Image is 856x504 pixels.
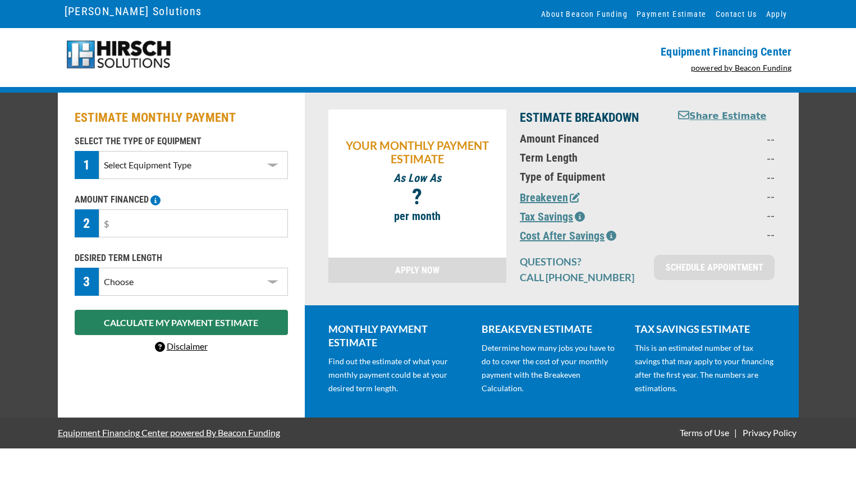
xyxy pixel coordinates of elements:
a: Privacy Policy [740,427,799,438]
a: [PERSON_NAME] Solutions [65,2,202,21]
p: SELECT THE TYPE OF EQUIPMENT [75,135,288,148]
p: QUESTIONS? [520,255,640,268]
p: Find out the estimate of what your monthly payment could be at your desired term length. [328,355,468,395]
button: Tax Savings [520,208,585,225]
p: per month [334,209,501,223]
span: | [734,427,737,438]
p: As Low As [334,171,501,185]
p: -- [676,208,775,222]
a: Terms of Use [678,427,731,438]
a: Equipment Financing Center powered By Beacon Funding [58,419,280,446]
p: Type of Equipment [520,170,663,184]
button: Cost After Savings [520,227,616,244]
div: 2 [75,209,99,237]
p: Term Length [520,151,663,164]
button: Breakeven [520,189,580,206]
p: This is an estimated number of tax savings that may apply to your financing after the first year.... [635,341,775,395]
input: $ [99,209,287,237]
p: Amount Financed [520,132,663,145]
p: AMOUNT FINANCED [75,193,288,207]
p: Equipment Financing Center [435,45,792,58]
p: ESTIMATE BREAKDOWN [520,109,663,126]
p: -- [676,151,775,164]
p: YOUR MONTHLY PAYMENT ESTIMATE [334,139,501,166]
a: powered by Beacon Funding [691,63,792,72]
a: SCHEDULE APPOINTMENT [654,255,775,280]
p: ? [334,190,501,204]
div: 1 [75,151,99,179]
p: MONTHLY PAYMENT ESTIMATE [328,322,468,349]
p: Determine how many jobs you have to do to cover the cost of your monthly payment with the Breakev... [482,341,621,395]
button: Share Estimate [678,109,767,123]
p: -- [676,170,775,184]
p: DESIRED TERM LENGTH [75,251,288,265]
p: TAX SAVINGS ESTIMATE [635,322,775,336]
img: Hirsch-logo-55px.png [65,39,173,70]
p: BREAKEVEN ESTIMATE [482,322,621,336]
a: Disclaimer [155,341,208,351]
a: APPLY NOW [328,258,507,283]
button: CALCULATE MY PAYMENT ESTIMATE [75,310,288,335]
p: CALL [PHONE_NUMBER] [520,271,640,284]
p: -- [676,189,775,203]
div: 3 [75,268,99,296]
h2: ESTIMATE MONTHLY PAYMENT [75,109,288,126]
p: -- [676,132,775,145]
p: -- [676,227,775,241]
